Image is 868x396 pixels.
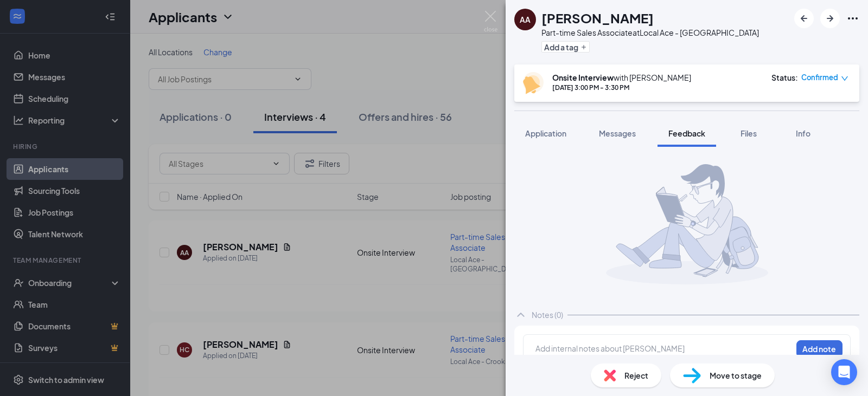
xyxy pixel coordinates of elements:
span: Application [525,128,566,138]
h1: [PERSON_NAME] [541,9,654,27]
img: takingNoteManImg [606,164,768,284]
button: ArrowLeftNew [794,9,814,28]
div: Open Intercom Messenger [831,359,857,385]
div: Notes (0) [532,309,563,320]
b: Onsite Interview [552,73,614,82]
span: Feedback [668,128,705,138]
span: Files [741,128,757,138]
span: Reject [624,369,648,381]
span: Confirmed [801,72,838,83]
span: down [841,75,848,82]
svg: ChevronUp [514,308,527,321]
div: AA [520,14,531,25]
div: Status : [771,72,798,83]
button: Add note [796,340,843,358]
div: Part-time Sales Associate at Local Ace - [GEOGRAPHIC_DATA] [541,27,759,38]
svg: Ellipses [846,12,859,25]
button: ArrowRight [820,9,840,28]
svg: ArrowLeftNew [797,12,810,25]
span: Move to stage [710,369,762,381]
span: Info [796,128,810,138]
svg: Plus [580,44,587,50]
div: [DATE] 3:00 PM - 3:30 PM [552,83,691,92]
svg: ArrowRight [824,12,837,25]
span: Messages [599,128,636,138]
button: PlusAdd a tag [541,41,590,53]
div: with [PERSON_NAME] [552,72,691,83]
